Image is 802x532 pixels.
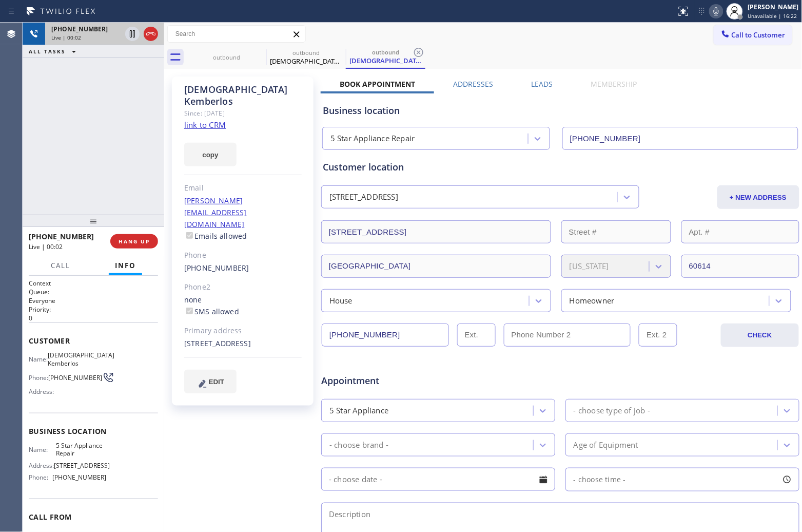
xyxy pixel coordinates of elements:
input: Address [321,220,551,243]
button: ALL TASKS [23,45,86,58]
div: outbound [188,53,265,61]
label: Emails allowed [184,231,247,241]
div: outbound [267,49,345,56]
div: Age of Equipment [574,439,638,451]
span: [PHONE_NUMBER] [52,473,106,481]
span: - choose time - [574,474,626,484]
input: Ext. [457,324,496,347]
label: SMS allowed [184,307,239,316]
div: 5 Star Appliance Repair [330,133,415,145]
button: Mute [709,4,723,18]
label: Book Appointment [340,79,415,89]
span: Name: [29,355,48,363]
label: Membership [591,79,637,89]
span: Live | 00:02 [51,34,81,41]
button: HANG UP [110,234,158,249]
input: SMS allowed [186,308,193,314]
div: - choose type of job - [574,405,650,416]
div: outbound [347,48,424,56]
div: House [329,295,353,307]
input: Ext. 2 [639,324,677,347]
span: Call From [29,512,158,522]
span: Unavailable | 16:22 [748,12,797,20]
div: [DEMOGRAPHIC_DATA] Kemberlos [347,56,424,65]
a: [PERSON_NAME][EMAIL_ADDRESS][DOMAIN_NAME] [184,196,247,229]
input: Apt. # [681,220,799,243]
div: Business location [323,104,798,118]
h2: Queue: [29,288,158,296]
span: Appointment [321,374,479,388]
input: Phone Number [322,324,449,347]
span: [PHONE_NUMBER] [48,374,102,382]
span: [DEMOGRAPHIC_DATA] Kemberlos [48,351,114,367]
span: HANG UP [119,238,150,245]
input: ZIP [681,255,799,278]
div: Homeowner [570,295,615,307]
button: Hang up [144,27,158,41]
label: Leads [531,79,553,89]
span: Customer [29,336,158,346]
button: copy [184,143,237,166]
div: Email [184,182,302,194]
div: [STREET_ADDRESS] [184,338,302,350]
input: Phone Number 2 [504,324,631,347]
span: Phone: [29,473,52,481]
button: EDIT [184,370,237,393]
span: 5 Star Appliance Repair [56,442,107,458]
span: ALL TASKS [29,48,66,55]
input: City [321,255,551,278]
h1: Context [29,279,158,288]
div: Christ Kemberlos [347,46,424,68]
div: Customer location [323,160,798,174]
span: Live | 00:02 [29,242,63,251]
span: [STREET_ADDRESS] [54,462,110,469]
a: [PHONE_NUMBER] [184,263,249,273]
button: Call [45,256,76,276]
button: Hold Customer [125,27,140,41]
div: - choose brand - [329,439,388,451]
div: Phone2 [184,281,302,293]
p: Everyone [29,296,158,305]
button: Info [109,256,142,276]
div: [PERSON_NAME] [748,3,799,11]
div: none [184,294,302,318]
span: Business location [29,426,158,436]
span: Call [51,261,70,270]
input: Search [168,26,305,42]
span: [PHONE_NUMBER] [51,25,108,33]
h2: Priority: [29,305,158,314]
div: Phone [184,250,302,261]
div: 5 Star Appliance [329,405,388,416]
div: [STREET_ADDRESS] [329,192,398,203]
span: Info [115,261,136,270]
div: [DEMOGRAPHIC_DATA] Kemberlos [267,56,345,66]
div: Since: [DATE] [184,107,302,119]
span: Name: [29,446,56,453]
input: - choose date - [321,468,555,491]
p: 0 [29,314,158,322]
div: Christ Kemberlos [267,46,345,69]
div: [DEMOGRAPHIC_DATA] Kemberlos [184,84,302,107]
button: CHECK [721,324,799,347]
span: [PHONE_NUMBER] [29,232,94,241]
a: link to CRM [184,120,226,130]
input: Phone Number [562,127,798,150]
button: + NEW ADDRESS [717,185,799,209]
button: Call to Customer [714,25,792,45]
input: Street # [561,220,671,243]
input: Emails allowed [186,232,193,239]
span: Address: [29,388,56,395]
span: Call to Customer [732,30,786,40]
label: Addresses [453,79,493,89]
span: EDIT [209,378,224,386]
span: Phone: [29,374,48,382]
div: Primary address [184,325,302,337]
span: Address: [29,462,54,469]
